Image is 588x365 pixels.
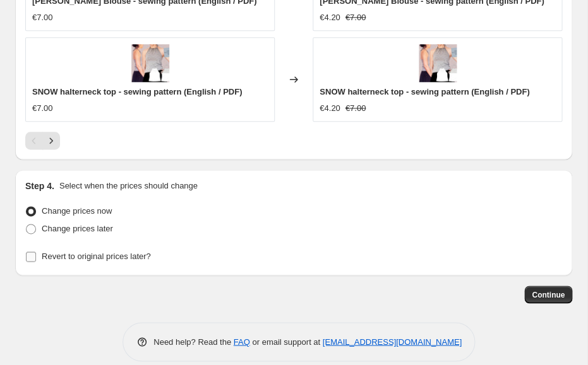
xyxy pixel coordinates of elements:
strike: €7.00 [345,11,366,24]
div: €7.00 [32,11,53,24]
a: [EMAIL_ADDRESS][DOMAIN_NAME] [323,337,462,346]
span: Continue [532,289,565,299]
span: Revert to original prices later? [42,252,151,261]
img: il_fullxfull.3878571724_kgvo_80x.jpg [419,44,457,82]
span: SNOW halterneck top - sewing pattern (English / PDF) [320,87,529,96]
img: il_fullxfull.3878571724_kgvo_80x.jpg [131,44,169,82]
span: or email support at [250,337,323,346]
nav: Pagination [25,132,60,149]
div: €4.20 [320,11,340,24]
span: Change prices now [42,206,112,216]
button: Next [42,132,60,149]
span: SNOW halterneck top - sewing pattern (English / PDF) [32,87,242,96]
strike: €7.00 [345,102,366,115]
p: Select when the prices should change [59,180,198,192]
span: Change prices later [42,224,113,233]
a: FAQ [234,337,250,346]
button: Continue [524,286,572,303]
h2: Step 4. [25,180,54,192]
div: €7.00 [32,102,53,115]
div: €4.20 [320,102,340,115]
span: Need help? Read the [153,337,234,346]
